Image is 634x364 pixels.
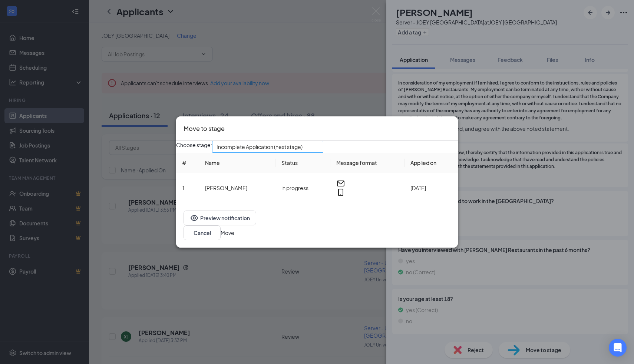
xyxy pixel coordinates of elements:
[221,229,234,237] button: Move
[275,173,330,203] td: in progress
[336,188,345,197] svg: MobileSms
[182,185,185,191] span: 1
[275,153,330,173] th: Status
[404,153,458,173] th: Applied on
[184,211,256,225] button: EyePreview notification
[217,141,303,152] span: Incomplete Application (next stage)
[184,225,221,240] button: Cancel
[176,153,199,173] th: #
[190,214,199,222] svg: Eye
[404,173,458,203] td: [DATE]
[609,339,627,357] div: Open Intercom Messenger
[330,153,404,173] th: Message format
[184,124,225,133] h3: Move to stage
[199,153,275,173] th: Name
[176,141,212,153] span: Choose stage:
[336,179,345,188] svg: Email
[199,173,275,203] td: [PERSON_NAME]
